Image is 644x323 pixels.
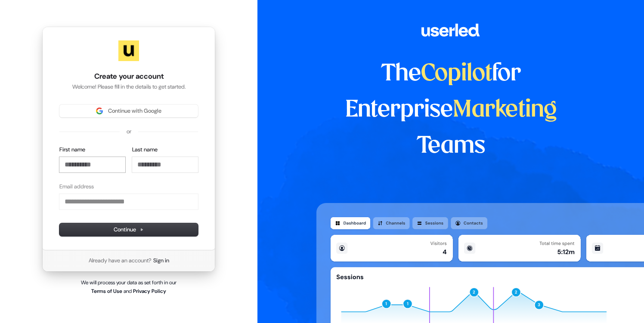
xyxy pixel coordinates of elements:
a: Terms of Use [91,288,122,295]
a: Privacy Policy [133,288,166,295]
p: Welcome! Please fill in the details to get started. [59,83,198,91]
h1: Create your account [59,71,198,82]
span: Copilot [421,63,492,85]
label: First name [59,146,85,154]
p: We will process your data as set forth in our and [74,278,184,295]
span: Already have an account? [89,257,152,265]
span: Continue [114,226,144,234]
p: or [127,128,131,135]
label: Last name [132,146,158,154]
img: Userled [118,40,139,61]
span: Marketing [453,99,557,121]
img: Sign in with Google [96,108,103,114]
button: Continue [59,223,198,236]
h1: The for Enterprise Teams [316,56,585,164]
a: Sign in [153,257,169,265]
span: Continue with Google [108,107,161,115]
button: Sign in with GoogleContinue with Google [59,105,198,117]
